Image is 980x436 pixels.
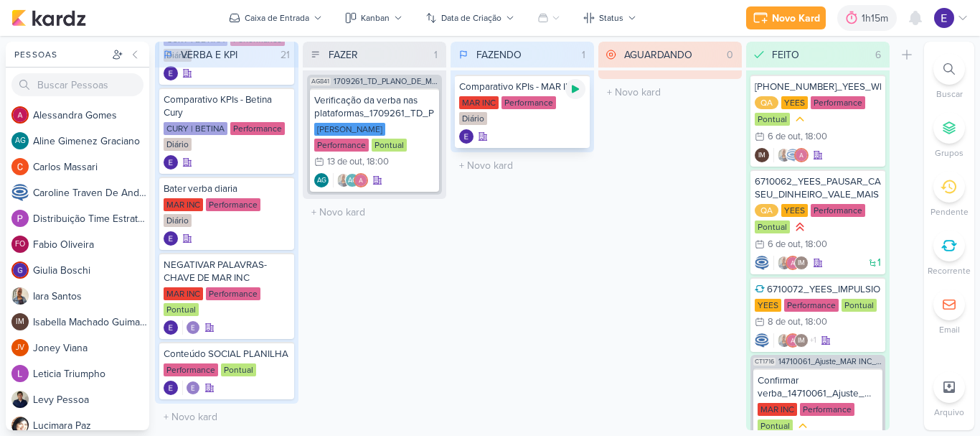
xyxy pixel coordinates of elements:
div: Joney Viana [11,339,29,356]
p: AG [15,137,26,145]
div: Aline Gimenez Graciano [11,132,29,149]
p: Email [939,323,960,336]
div: Performance [784,299,839,312]
div: C a r o l i n e T r a v e n D e A n d r a d e [33,185,149,200]
div: [PERSON_NAME] [314,123,385,136]
div: Isabella Machado Guimarães [11,313,29,330]
div: NEGATIVAR PALAVRAS-CHAVE DE MAR INC [164,259,290,284]
div: Criador(a): Eduardo Quaresma [459,129,473,144]
div: L e v y P e s s o a [33,392,149,407]
img: Caroline Traven De Andrade [755,333,769,348]
div: I a r a S a n t o s [33,289,149,304]
div: CURY | BETINA [164,122,227,135]
img: Levy Pessoa [11,391,29,408]
img: Caroline Traven De Andrade [755,256,769,270]
div: A l i n e G i m e n e z G r a c i a n o [33,134,149,149]
div: F a b i o O l i v e i r a [33,237,149,252]
div: Colaboradores: Iara Santos, Caroline Traven De Andrade, Alessandra Gomes [773,148,809,162]
input: + Novo kard [453,155,591,176]
div: QA [755,96,778,109]
div: Verificação da verba nas plataformas_1709261_TD_PLANO_DE_MIDIA_NOVEMBRO+DEZEMBRO [314,94,435,120]
input: + Novo kard [158,407,296,427]
div: Isabella Machado Guimarães [755,148,769,162]
span: 14710061_Ajuste_MAR INC_SUBLIME_JARDINS_PDM_OUTUBRO [778,358,882,366]
div: MAR INC [459,96,499,109]
div: Criador(a): Eduardo Quaresma [164,155,178,170]
div: C a r l o s M a s s a r i [33,159,149,175]
div: Confirmar verba_14710061_Ajuste_MAR INC_SUBLIME_JARDINS_PDM_OUTUBRO [758,374,878,400]
div: Performance [800,403,854,416]
img: Alessandra Gomes [11,106,29,124]
img: Eduardo Quaresma [164,155,178,170]
div: G i u l i a B o s c h i [33,263,149,278]
img: Alessandra Gomes [794,148,809,162]
img: Eduardo Quaresma [459,129,473,144]
div: Colaboradores: Iara Santos, Aline Gimenez Graciano, Alessandra Gomes [333,173,368,187]
div: Aline Gimenez Graciano [314,173,329,187]
p: IM [798,338,805,345]
div: Fabio Oliveira [11,236,29,253]
div: Performance [811,96,865,109]
p: JV [16,344,24,352]
img: Iara Santos [777,333,791,348]
div: A l e s s a n d r a G o m e s [33,108,149,123]
img: Lucimara Paz [11,417,29,434]
span: 1709261_TD_PLANO_DE_MIDIA_NOVEMBRO+DEZEMBRO [334,78,439,85]
div: Diário [459,112,487,125]
div: Criador(a): Eduardo Quaresma [164,320,178,335]
img: Alessandra Gomes [786,256,800,270]
input: + Novo kard [306,202,443,223]
img: Eduardo Quaresma [164,66,178,80]
div: YEES [781,96,808,109]
div: Prioridade Média [796,419,810,433]
div: Criador(a): Eduardo Quaresma [164,231,178,246]
p: IM [758,152,765,159]
div: 0 [721,47,739,62]
div: Performance [164,363,218,376]
div: Conteúdo SOCIAL PLANILHA [164,348,290,361]
div: Bater verba diaria [164,182,290,195]
div: Criador(a): Eduardo Quaresma [164,381,178,395]
img: Caroline Traven De Andrade [11,184,29,201]
p: AG [348,177,357,185]
div: Pontual [755,221,790,233]
img: Iara Santos [777,148,791,162]
div: Pontual [164,303,199,316]
div: Comparativo KPIs - Betina Cury [164,93,290,119]
img: Iara Santos [336,173,351,187]
img: kardz.app [11,9,86,27]
img: Distribuição Time Estratégico [11,210,29,227]
img: Eduardo Quaresma [186,320,200,335]
li: Ctrl + F [924,53,974,101]
div: Diário [164,138,192,151]
img: Leticia Triumpho [11,365,29,382]
div: 6 de out [768,240,801,249]
div: Diário [164,214,192,227]
div: Comparativo KPIs - MAR INC [459,80,585,93]
p: FO [15,241,25,249]
span: 1 [877,258,881,268]
div: Colaboradores: Iara Santos, Alessandra Gomes, Isabella Machado Guimarães [773,256,809,270]
div: 8 de out [768,317,801,327]
div: Novo Kard [772,11,820,26]
div: Isabella Machado Guimarães [794,333,809,348]
div: Performance [314,139,369,152]
div: Criador(a): Isabella Machado Guimarães [755,148,769,162]
div: Performance [206,198,260,211]
p: IM [16,318,24,326]
div: Performance [206,287,260,300]
img: Eduardo Quaresma [164,231,178,246]
span: CT1716 [753,358,776,366]
div: Criador(a): Aline Gimenez Graciano [314,173,329,187]
img: Eduardo Quaresma [934,8,954,28]
img: Iara Santos [11,287,29,305]
input: Buscar Pessoas [11,73,143,96]
div: 6710062_YEES_PAUSAR_CAMPANHA_ SEU_DINHEIRO_VALE_MAIS [755,175,881,201]
div: Pessoas [11,48,109,61]
img: Eduardo Quaresma [164,381,178,395]
p: Grupos [935,147,963,159]
div: Colaboradores: Eduardo Quaresma [182,381,200,395]
div: J o n e y V i a n a [33,340,149,356]
div: Pontual [221,363,256,376]
div: YEES [781,204,808,217]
